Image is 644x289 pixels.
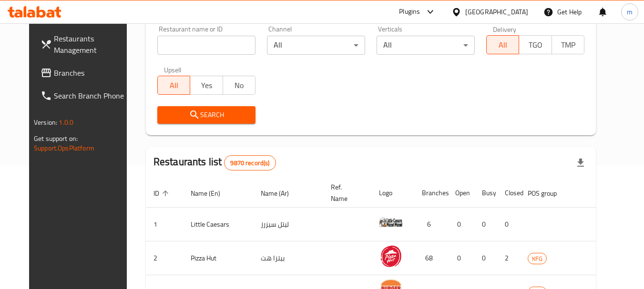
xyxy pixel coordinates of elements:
[528,253,546,264] span: KFG
[34,132,78,145] span: Get support on:
[371,179,414,208] th: Logo
[474,179,497,208] th: Busy
[552,35,584,54] button: TMP
[379,210,403,234] img: Little Caesars
[33,27,137,61] a: Restaurants Management
[414,241,448,275] td: 68
[267,36,365,55] div: All
[523,38,548,52] span: TGO
[497,179,520,208] th: Closed
[33,84,137,107] a: Search Branch Phone
[164,66,182,73] label: Upsell
[448,179,474,208] th: Open
[627,7,633,17] span: m
[253,208,323,241] td: ليتل سيزرز
[253,241,323,275] td: بيتزا هت
[497,241,520,275] td: 2
[34,142,94,154] a: Support.OpsPlatform
[33,61,137,84] a: Branches
[225,159,275,168] span: 9870 record(s)
[34,116,57,129] span: Version:
[183,241,253,275] td: Pizza Hut
[414,179,448,208] th: Branches
[399,6,420,18] div: Plugins
[474,241,497,275] td: 0
[493,26,517,32] label: Delivery
[261,188,301,199] span: Name (Ar)
[165,109,248,121] span: Search
[474,208,497,241] td: 0
[194,79,219,92] span: Yes
[377,36,475,55] div: All
[157,76,190,95] button: All
[414,208,448,241] td: 6
[491,38,515,52] span: All
[190,76,223,95] button: Yes
[486,35,519,54] button: All
[191,188,233,199] span: Name (En)
[59,116,73,129] span: 1.0.0
[227,79,252,92] span: No
[556,38,581,52] span: TMP
[379,244,403,268] img: Pizza Hut
[224,155,276,170] div: Total records count
[153,155,276,170] h2: Restaurants list
[146,241,183,275] td: 2
[497,208,520,241] td: 0
[528,188,569,199] span: POS group
[54,67,129,79] span: Branches
[54,33,129,56] span: Restaurants Management
[519,35,552,54] button: TGO
[146,208,183,241] td: 1
[54,90,129,101] span: Search Branch Phone
[157,36,256,55] input: Search for restaurant name or ID..
[223,76,256,95] button: No
[448,241,474,275] td: 0
[569,151,592,174] div: Export file
[153,188,172,199] span: ID
[465,7,528,17] div: [GEOGRAPHIC_DATA]
[331,181,360,204] span: Ref. Name
[162,79,186,92] span: All
[448,208,474,241] td: 0
[183,208,253,241] td: Little Caesars
[157,106,256,124] button: Search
